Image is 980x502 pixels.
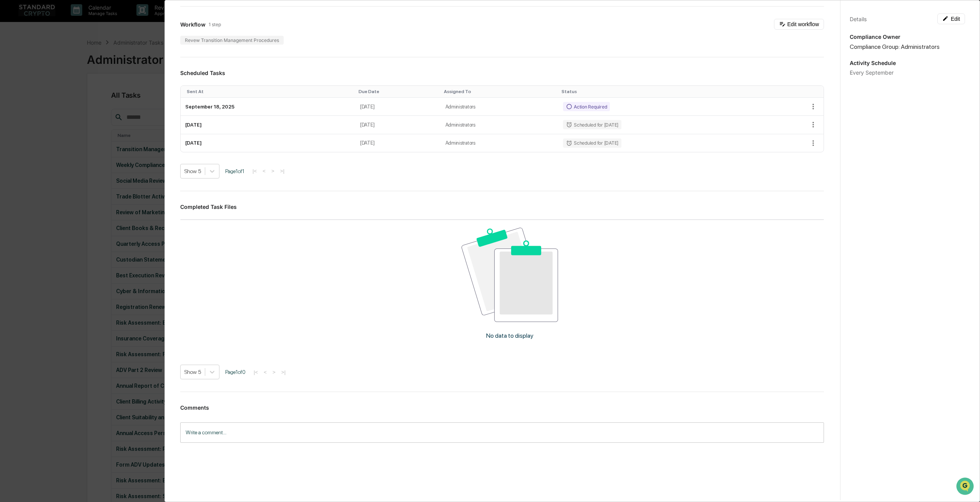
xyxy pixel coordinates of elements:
[355,134,441,152] td: [DATE]
[5,108,51,122] a: 🔎Data Lookup
[774,19,824,30] button: Edit workflow
[76,130,93,136] span: Pylon
[26,67,97,73] div: We're available if you need us!
[441,116,558,134] td: Administrators
[251,369,260,375] button: |<
[850,16,867,22] div: Details
[850,60,965,66] p: Activity Schedule
[563,102,610,111] div: Action Required
[181,98,355,116] td: September 18, 2025
[181,134,355,152] td: [DATE]
[850,33,965,40] p: Compliance Owner
[563,138,621,148] div: Scheduled for [DATE]
[63,97,95,105] span: Attestations
[359,89,438,94] div: Toggle SortBy
[8,112,14,118] div: 🔎
[209,22,221,27] span: 1 step
[441,98,558,116] td: Administrators
[180,21,206,28] span: Workflow
[444,89,555,94] div: Toggle SortBy
[937,13,965,24] button: Edit
[261,369,269,375] button: <
[8,16,140,28] p: How can we help?
[8,98,14,104] div: 🖐️
[563,120,621,129] div: Scheduled for [DATE]
[270,369,278,375] button: >
[180,70,824,76] h3: Scheduled Tasks
[250,168,259,174] button: |<
[225,168,244,174] span: Page 1 of 1
[355,98,441,116] td: [DATE]
[850,43,965,50] div: Compliance Group: Administrators
[8,59,22,73] img: 1746055101610-c473b297-6a78-478c-a979-82029cc54cd1
[187,89,352,94] div: Toggle SortBy
[561,89,758,94] div: Toggle SortBy
[260,168,268,174] button: <
[462,228,558,322] img: No data
[850,69,965,76] div: Every September
[131,61,140,70] button: Start new chat
[955,477,976,497] iframe: Open customer support
[53,94,98,108] a: 🗄️Attestations
[54,130,93,136] a: Powered byPylon
[180,203,824,210] h3: Completed Task Files
[269,168,277,174] button: >
[15,112,48,119] span: Data Lookup
[15,97,50,105] span: Preclearance
[225,369,246,375] span: Page 1 of 0
[56,98,62,104] div: 🗄️
[181,116,355,134] td: [DATE]
[441,134,558,152] td: Administrators
[5,94,53,108] a: 🖐️Preclearance
[355,116,441,134] td: [DATE]
[278,168,287,174] button: >|
[180,404,824,411] h3: Comments
[180,36,284,45] div: Revew Transition Management Procedures
[279,369,288,375] button: >|
[486,332,533,339] p: No data to display
[26,59,126,67] div: Start new chat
